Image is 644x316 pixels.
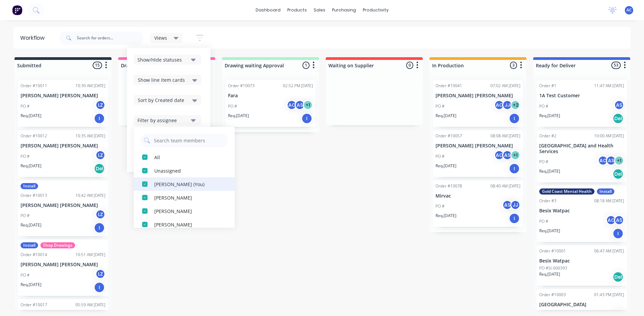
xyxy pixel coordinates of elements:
div: Del [613,272,623,282]
div: Order #10014 [21,252,47,258]
div: Order #1005708:08 AM [DATE][PERSON_NAME] [PERSON_NAME]PO #ACAS+1Req.[DATE]I [433,130,523,177]
p: Req. [DATE] [539,168,560,174]
div: AC [606,215,616,225]
input: Search for orders... [77,31,143,45]
button: Show/Hide statuses [134,55,201,65]
div: 10:51 AM [DATE] [75,252,105,258]
div: + 1 [614,155,624,166]
div: + 1 [510,150,520,160]
div: I [301,113,312,124]
p: Req. [DATE] [436,113,456,119]
div: JJ [510,200,520,210]
p: Besix Watpac [539,258,624,264]
div: I [94,113,105,124]
div: InstallOrder #1001310:42 AM [DATE][PERSON_NAME] [PERSON_NAME]PO #LZReq.[DATE]I [18,180,108,237]
div: 08:40 AM [DATE] [490,183,520,189]
div: Gold Coast Mental HealthInstallOrder #308:18 AM [DATE]Besix WatpacPO #ACASReq.[DATE]I [537,186,627,242]
div: LZ [95,150,105,160]
div: 10:35 AM [DATE] [75,133,105,139]
p: Req. [DATE] [21,222,41,228]
div: All [154,153,222,161]
div: Order #10078 [436,183,462,189]
div: AS [502,200,512,210]
p: [PERSON_NAME] [PERSON_NAME] [21,203,105,208]
div: Order #1004107:02 AM [DATE][PERSON_NAME] [PERSON_NAME]PO #ACJJ+2Req.[DATE]I [433,80,523,127]
div: AS [295,100,305,110]
p: Req. [DATE] [21,163,41,169]
p: Req. [DATE] [539,271,560,277]
div: Order #1 [539,83,556,89]
button: Filter by assignee [134,115,201,125]
div: Order #10013 [21,192,47,199]
p: Req. [DATE] [539,113,560,119]
div: 10:42 AM [DATE] [75,192,105,199]
div: AC [598,155,608,166]
p: [GEOGRAPHIC_DATA] [539,302,624,308]
div: [PERSON_NAME] [154,221,222,228]
p: PO # [21,103,30,109]
div: I [94,282,105,293]
div: Order #10011 [21,83,47,89]
div: Order #210:00 AM [DATE][GEOGRAPHIC_DATA] and Health ServicesPO #ACAS+1Req.[DATE]Del [537,130,627,183]
div: 11:47 AM [DATE] [594,83,624,89]
div: Order #10012 [21,133,47,139]
span: Sort by Created date [138,97,184,104]
div: Filter by assignee [137,117,188,124]
span: Show line item cards [138,76,185,83]
div: purchasing [329,5,359,15]
div: Order #10003 [539,292,566,298]
div: InstallShop DrawingsOrder #1001410:51 AM [DATE][PERSON_NAME] [PERSON_NAME]PO #LZReq.[DATE]I [18,240,108,296]
div: Order #10041 [436,83,462,89]
p: PO # [228,103,237,109]
p: PO # [21,153,30,160]
p: Req. [DATE] [539,228,560,234]
div: Order #1007302:52 PM [DATE]FaraPO #ACAS+1Req.[DATE]I [225,80,316,127]
p: Fara [228,93,313,99]
div: 05:59 AM [DATE] [75,302,105,308]
div: 10:00 AM [DATE] [594,133,624,139]
p: Req. [DATE] [228,113,249,119]
div: 10:30 AM [DATE] [75,83,105,89]
div: 08:08 AM [DATE] [490,133,520,139]
img: Factory [12,5,22,15]
div: LZ [95,100,105,110]
div: I [509,163,520,174]
div: 07:02 AM [DATE] [490,83,520,89]
div: Install [597,188,614,195]
div: Workflow [20,34,48,42]
p: PO # [436,153,445,160]
div: Del [94,163,105,174]
p: PO # [436,203,445,209]
p: Mirvac [436,193,520,199]
p: PO # [539,159,548,165]
p: PO # [539,103,548,109]
div: Order #1007808:40 AM [DATE]MirvacPO #ASJJReq.[DATE]I [433,180,523,227]
div: productivity [359,5,392,15]
p: PO # [539,218,548,224]
div: + 1 [303,100,313,110]
div: Order #2 [539,133,556,139]
div: sales [310,5,329,15]
div: Shop Drawings [40,242,75,248]
div: 08:18 AM [DATE] [594,198,624,204]
div: I [509,113,520,124]
span: AC [626,7,632,13]
div: I [94,222,105,233]
div: [PERSON_NAME] [154,207,222,214]
div: I [613,228,623,239]
div: Unassigned [154,167,222,174]
p: PO # [21,272,30,278]
p: PO # [21,213,30,219]
p: Req. [DATE] [436,213,456,219]
div: JJ [502,100,512,110]
div: Order #3 [539,198,556,204]
div: Install [21,242,38,248]
div: AC [287,100,297,110]
p: Req. [DATE] [436,163,456,169]
p: [PERSON_NAME] [PERSON_NAME] [21,93,105,99]
input: Search team members [153,134,225,147]
div: 02:52 PM [DATE] [283,83,313,89]
div: 01:43 PM [DATE] [594,292,624,298]
div: Order #10073 [228,83,255,89]
div: Show/Hide statuses [137,56,188,63]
